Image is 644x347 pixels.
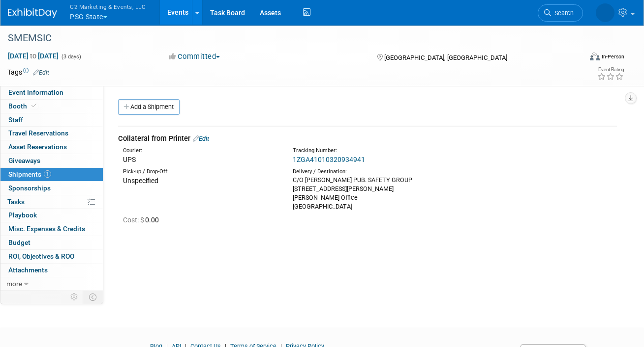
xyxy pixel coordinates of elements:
a: ROI, Objectives & ROO [0,250,103,263]
span: Search [551,9,574,17]
a: Shipments1 [0,168,103,181]
a: Search [538,4,583,22]
a: Budget [0,236,103,249]
span: Attachments [8,266,48,274]
span: Booth [8,102,38,110]
div: Pick-up / Drop-Off: [123,168,278,176]
div: UPS [123,155,278,164]
a: Staff [0,113,103,127]
span: to [29,52,38,60]
a: Edit [193,135,209,142]
span: Travel Reservations [8,129,68,137]
span: Event Information [8,88,63,96]
div: Delivery / Destination: [293,168,448,176]
span: Sponsorships [8,184,51,192]
a: Add a Shipment [118,99,180,115]
span: more [6,280,22,288]
a: more [0,277,103,291]
a: Giveaways [0,154,103,167]
a: Booth [0,100,103,113]
span: Unspecified [123,177,158,185]
span: Budget [8,239,31,246]
div: Event Rating [597,67,624,72]
td: Personalize Event Tab Strip [66,291,83,303]
a: Playbook [0,209,103,222]
span: Playbook [8,211,37,219]
img: Nora McQuillan [596,3,614,22]
span: 0.00 [123,216,163,224]
span: Staff [8,116,23,124]
a: Edit [33,69,49,76]
span: Shipments [8,170,51,178]
span: Misc. Expenses & Credits [8,225,85,233]
span: 1 [44,170,51,178]
span: Cost: $ [123,216,145,224]
span: G2 Marketing & Events, LLC [70,1,146,12]
a: Attachments [0,264,103,277]
a: Event Information [0,86,103,99]
button: Committed [165,52,224,62]
i: Booth reservation complete [31,103,36,108]
span: Asset Reservations [8,143,67,151]
span: (3 days) [61,53,81,60]
span: ROI, Objectives & ROO [8,252,74,260]
div: Tracking Number: [293,147,490,155]
a: Tasks [0,195,103,209]
div: Event Format [534,51,624,66]
span: [GEOGRAPHIC_DATA], [GEOGRAPHIC_DATA] [384,54,507,61]
a: Misc. Expenses & Credits [0,222,103,236]
a: Travel Reservations [0,127,103,140]
div: Collateral from Printer [118,133,617,144]
a: Sponsorships [0,182,103,195]
span: [DATE] [DATE] [7,52,59,60]
a: 1ZGA41010320934941 [293,156,365,163]
a: Asset Reservations [0,140,103,154]
img: ExhibitDay [8,8,57,18]
div: SMEMSIC [4,29,572,47]
div: Courier: [123,147,278,155]
td: Toggle Event Tabs [83,291,103,303]
td: Tags [7,67,49,77]
span: Giveaways [8,157,40,164]
div: C/O [PERSON_NAME] PUB. SAFETY GROUP [STREET_ADDRESS][PERSON_NAME] [PERSON_NAME] Office [GEOGRAPHI... [293,176,448,211]
span: Tasks [7,198,25,206]
img: Format-Inperson.png [590,53,600,60]
div: In-Person [601,53,624,60]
